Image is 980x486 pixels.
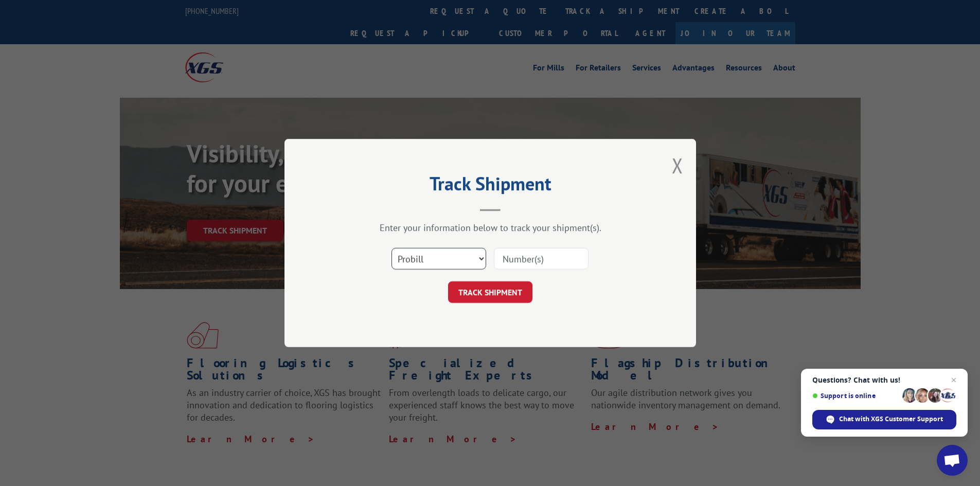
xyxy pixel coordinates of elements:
span: Close chat [948,374,960,386]
input: Number(s) [494,248,589,269]
button: Close modal [672,152,683,179]
span: Questions? Chat with us! [812,376,956,384]
span: Chat with XGS Customer Support [839,415,943,424]
div: Enter your information below to track your shipment(s). [336,222,645,233]
div: Chat with XGS Customer Support [812,410,956,429]
button: TRACK SHIPMENT [448,281,532,303]
h2: Track Shipment [336,176,645,196]
div: Open chat [937,445,968,476]
span: Support is online [812,392,899,400]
